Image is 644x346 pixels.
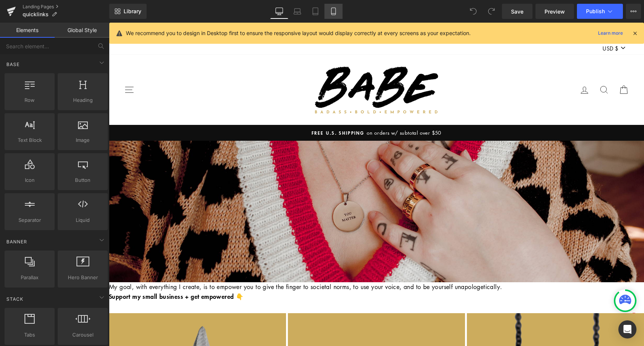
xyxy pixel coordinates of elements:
[6,295,24,303] span: Stack
[196,43,339,91] img: Babe co.
[60,176,106,184] span: Button
[618,320,636,338] div: Open Intercom Messenger
[124,8,141,15] span: Library
[55,23,109,38] a: Global Style
[306,4,324,19] a: Tablet
[484,4,499,19] button: Redo
[23,11,49,17] span: quicklinks
[60,96,106,104] span: Heading
[60,216,106,224] span: Liquid
[626,4,641,19] button: More
[7,96,52,104] span: Row
[535,4,574,19] a: Preview
[150,6,295,13] span: [PERSON_NAME] x Babe Co. collection [DATE]!
[491,19,520,32] button: USD $
[109,4,147,19] a: New Library
[7,331,52,339] span: Tabs
[577,4,623,19] button: Publish
[586,8,605,14] span: Publish
[324,4,343,19] a: Mobile
[511,8,523,15] span: Save
[545,8,565,15] span: Preview
[7,274,52,281] span: Parallax
[466,4,481,19] button: Undo
[7,216,52,224] span: Separator
[7,136,52,144] span: Text Block
[126,29,471,37] p: We recommend you to design in Desktop first to ensure the responsive layout would display correct...
[60,136,106,144] span: Image
[256,106,332,114] span: on orders w/ subtotal over $50
[494,22,509,30] span: USD $
[7,176,52,184] span: Icon
[288,4,306,19] a: Laptop
[270,4,288,19] a: Desktop
[6,61,20,68] span: Base
[595,29,626,38] a: Learn more
[302,4,385,15] a: GET ON THE LAUNCH LIST
[203,107,256,114] span: Free U.S. Shipping
[6,238,28,245] span: Banner
[23,4,109,10] a: Landing Pages
[60,331,106,339] span: Carousel
[60,274,106,281] span: Hero Banner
